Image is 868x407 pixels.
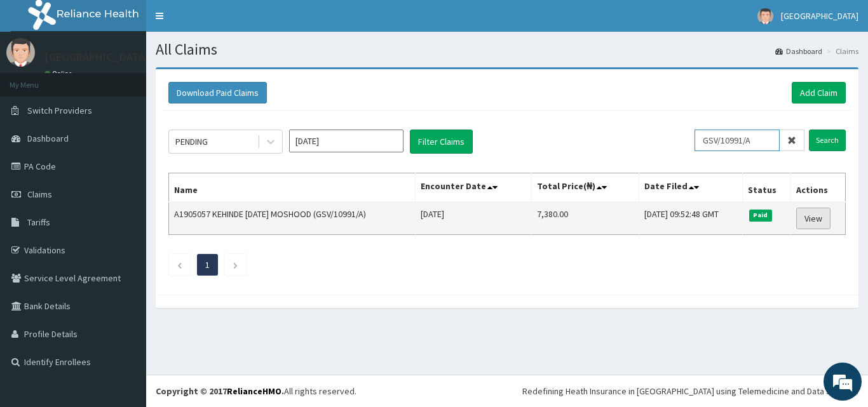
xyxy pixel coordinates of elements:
[44,69,75,78] a: Online
[781,10,858,22] span: [GEOGRAPHIC_DATA]
[175,135,208,148] div: PENDING
[775,46,822,57] a: Dashboard
[639,173,743,203] th: Date Filed
[27,105,92,116] span: Switch Providers
[792,82,846,103] a: Add Claim
[824,46,858,57] li: Claims
[416,202,532,235] td: [DATE]
[177,259,182,270] a: Previous page
[531,173,639,203] th: Total Price(₦)
[24,63,51,95] img: d_794563401_company_1708531726252_794563401
[289,130,403,152] input: Select Month and Year
[27,189,52,200] span: Claims
[169,202,416,235] td: A1905057 KEHINDE [DATE] MOSHOOD (GSV/10991/A)
[790,173,845,203] th: Actions
[74,123,175,251] span: We're online!
[27,133,69,144] span: Dashboard
[146,375,868,407] footer: All rights reserved.
[416,173,532,203] th: Encounter Date
[639,202,743,235] td: [DATE] 09:52:48 GMT
[233,259,238,270] a: Next page
[6,272,242,316] textarea: Type your message and hit 'Enter'
[227,385,281,397] a: RelianceHMO
[169,173,416,203] th: Name
[6,38,35,67] img: User Image
[522,385,858,397] div: Redefining Heath Insurance in [GEOGRAPHIC_DATA] using Telemedicine and Data Science!
[749,210,772,221] span: Paid
[410,130,473,154] button: Filter Claims
[156,385,284,397] strong: Copyright © 2017 .
[757,8,773,24] img: User Image
[205,259,210,270] a: Page 1 is your current page
[531,202,639,235] td: 7,380.00
[156,41,858,58] h1: All Claims
[743,173,790,203] th: Status
[796,208,831,229] a: View
[27,217,50,228] span: Tariffs
[208,6,239,37] div: Minimize live chat window
[695,130,780,151] input: Search by HMO ID
[66,71,214,88] div: Chat with us now
[809,130,846,151] input: Search
[44,51,149,63] p: [GEOGRAPHIC_DATA]
[168,82,267,103] button: Download Paid Claims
